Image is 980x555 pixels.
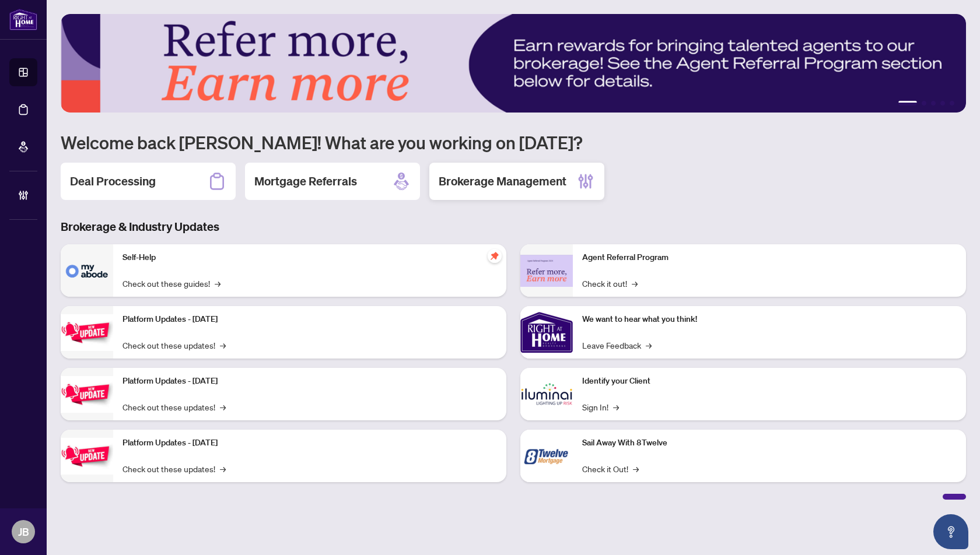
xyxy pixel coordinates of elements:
p: Self-Help [123,251,497,264]
img: Slide 0 [61,14,966,113]
span: → [220,339,226,352]
button: 3 [931,101,936,106]
span: → [633,462,639,475]
button: 2 [922,101,926,106]
span: → [220,462,226,475]
p: Identify your Client [582,375,957,388]
a: Check out these updates!→ [123,339,226,352]
p: Platform Updates - [DATE] [123,437,497,449]
img: We want to hear what you think! [520,306,573,359]
img: Identify your Client [520,368,573,420]
button: 4 [940,101,945,106]
img: Agent Referral Program [520,255,573,287]
p: Platform Updates - [DATE] [123,313,497,326]
a: Check it Out!→ [582,462,639,475]
img: Platform Updates - July 21, 2025 [61,314,113,351]
img: Self-Help [61,244,113,297]
p: Agent Referral Program [582,251,957,264]
a: Sign In!→ [582,401,619,413]
p: Sail Away With 8Twelve [582,437,957,449]
span: → [646,339,652,352]
span: pushpin [488,249,502,263]
img: Platform Updates - June 23, 2025 [61,438,113,475]
a: Check it out!→ [582,277,638,290]
button: 5 [950,101,954,106]
img: logo [9,9,37,30]
span: → [215,277,220,290]
h2: Brokerage Management [439,173,566,189]
span: → [220,401,226,413]
h2: Deal Processing [70,173,156,189]
h1: Welcome back [PERSON_NAME]! What are you working on [DATE]? [61,131,966,153]
p: We want to hear what you think! [582,313,957,326]
img: Platform Updates - July 8, 2025 [61,376,113,413]
h2: Mortgage Referrals [254,173,357,189]
button: 1 [898,101,917,106]
h3: Brokerage & Industry Updates [61,219,966,235]
a: Check out these updates!→ [123,401,226,413]
a: Check out these updates!→ [123,462,226,475]
span: → [613,401,619,413]
a: Check out these guides!→ [123,277,220,290]
a: Leave Feedback→ [582,339,652,352]
span: → [632,277,638,290]
span: JB [18,524,29,540]
button: Open asap [933,514,968,549]
img: Sail Away With 8Twelve [520,430,573,482]
p: Platform Updates - [DATE] [123,375,497,388]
